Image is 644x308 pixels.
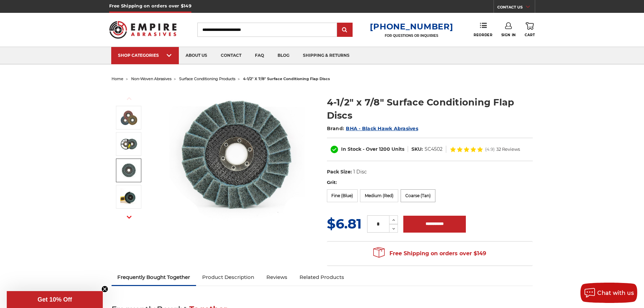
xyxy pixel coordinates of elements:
a: home [112,76,123,81]
span: Cart [525,33,535,37]
dd: SC4502 [425,146,443,153]
a: surface conditioning products [179,76,235,81]
span: In Stock [341,146,361,152]
img: Angle grinder with blue surface conditioning flap disc [120,188,137,205]
input: Submit [338,23,352,37]
a: BHA - Black Hawk Abrasives [346,125,418,132]
a: Related Products [293,270,350,285]
img: Scotch brite flap discs [169,89,305,224]
a: non-woven abrasives [131,76,171,81]
img: 4-1/2" x 7/8" Surface Conditioning Flap Discs [120,162,137,179]
button: Close teaser [101,286,108,292]
span: 1200 [379,146,390,152]
a: Reviews [260,270,293,285]
a: Product Description [196,270,260,285]
span: Chat with us [597,290,634,296]
div: Get 10% OffClose teaser [7,291,103,308]
h1: 4-1/2" x 7/8" Surface Conditioning Flap Discs [327,96,533,122]
span: $6.81 [327,215,362,232]
a: faq [248,47,271,64]
img: Scotch brite flap discs [120,110,137,126]
span: Sign In [501,33,516,37]
dt: SKU: [411,146,423,153]
img: Empire Abrasives [109,17,177,43]
a: CONTACT US [497,3,535,13]
a: Reorder [474,22,492,37]
div: SHOP CATEGORIES [118,53,172,58]
span: (4.9) [485,147,495,151]
span: Brand: [327,125,344,132]
span: Get 10% Off [38,296,72,303]
span: Free Shipping on orders over $149 [373,247,486,260]
span: Units [391,146,404,152]
dd: 1 Disc [353,168,367,175]
a: [PHONE_NUMBER] [370,22,453,31]
span: Reorder [474,33,492,37]
a: shipping & returns [296,47,356,64]
span: - Over [363,146,378,152]
a: blog [271,47,296,64]
button: Previous [121,91,137,106]
a: contact [214,47,248,64]
a: Cart [525,22,535,37]
img: Black Hawk Abrasives Surface Conditioning Flap Disc - Blue [120,136,137,152]
button: Chat with us [580,283,637,303]
a: about us [179,47,214,64]
label: Grit: [327,179,533,186]
dt: Pack Size: [327,168,352,175]
span: 32 Reviews [496,147,520,151]
p: FOR QUESTIONS OR INQUIRIES [370,33,453,38]
span: 4-1/2" x 7/8" surface conditioning flap discs [243,76,330,81]
a: Frequently Bought Together [112,270,196,285]
button: Next [121,210,137,224]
